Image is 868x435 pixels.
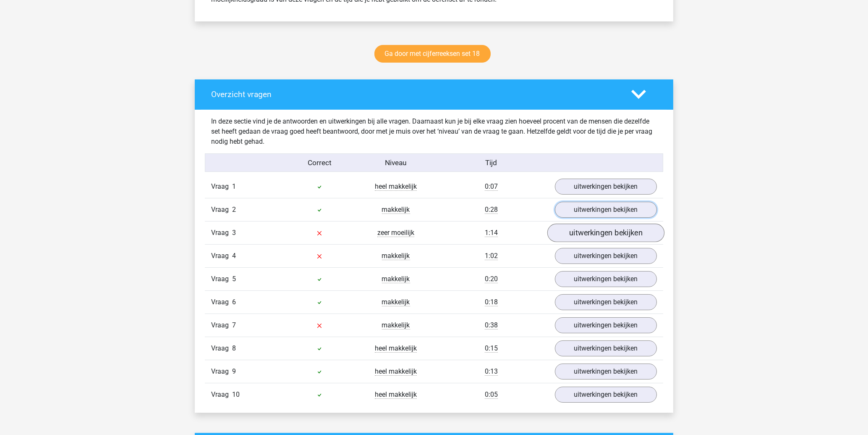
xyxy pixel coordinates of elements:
span: makkelijk [382,252,410,260]
span: heel makkelijk [375,367,417,376]
span: makkelijk [382,275,410,283]
span: 0:28 [485,206,498,214]
span: Vraag [211,228,232,238]
span: 0:05 [485,390,498,399]
span: Vraag [211,251,232,261]
a: uitwerkingen bekijken [555,179,657,195]
span: 2 [232,206,236,214]
span: makkelijk [382,206,410,214]
span: 5 [232,275,236,283]
span: Vraag [211,274,232,284]
span: heel makkelijk [375,182,417,191]
span: 0:07 [485,182,498,191]
span: makkelijk [382,298,410,306]
span: 0:38 [485,321,498,330]
div: Niveau [358,157,434,168]
span: 1:14 [485,229,498,237]
span: 0:13 [485,367,498,376]
a: uitwerkingen bekijken [555,294,657,310]
span: 0:18 [485,298,498,306]
span: zeer moeilijk [377,229,414,237]
span: Vraag [211,390,232,400]
a: uitwerkingen bekijken [547,224,664,242]
span: 1:02 [485,252,498,260]
span: makkelijk [382,321,410,330]
span: heel makkelijk [375,390,417,399]
a: uitwerkingen bekijken [555,387,657,403]
div: Correct [282,157,358,168]
h4: Overzicht vragen [211,90,619,99]
span: Vraag [211,182,232,192]
span: 8 [232,344,236,352]
span: Vraag [211,366,232,377]
span: 9 [232,367,236,375]
span: 3 [232,229,236,237]
span: Vraag [211,297,232,307]
span: 1 [232,182,236,190]
span: 10 [232,390,240,398]
span: Vraag [211,343,232,353]
div: Tijd [434,157,549,168]
span: Vraag [211,320,232,330]
span: 6 [232,298,236,306]
span: heel makkelijk [375,344,417,353]
span: Vraag [211,205,232,215]
span: 0:20 [485,275,498,283]
a: uitwerkingen bekijken [555,340,657,356]
a: uitwerkingen bekijken [555,271,657,287]
a: Ga door met cijferreeksen set 18 [374,45,491,63]
span: 4 [232,252,236,260]
a: uitwerkingen bekijken [555,202,657,218]
span: 0:15 [485,344,498,353]
div: In deze sectie vind je de antwoorden en uitwerkingen bij alle vragen. Daarnaast kun je bij elke v... [205,116,663,147]
a: uitwerkingen bekijken [555,248,657,264]
span: 7 [232,321,236,329]
a: uitwerkingen bekijken [555,317,657,333]
a: uitwerkingen bekijken [555,364,657,380]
